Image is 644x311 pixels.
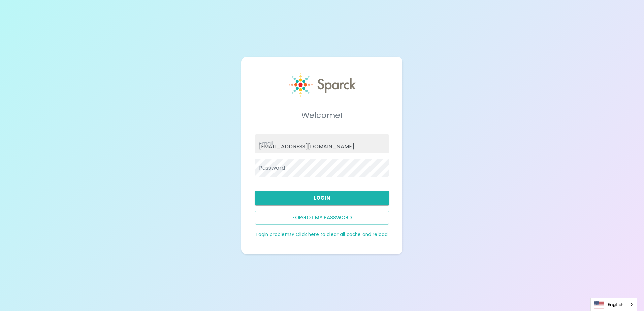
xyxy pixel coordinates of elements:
[590,298,637,311] aside: Language selected: English
[255,211,389,225] button: Forgot my password
[255,110,389,121] h5: Welcome!
[289,73,356,97] img: Sparck logo
[591,298,637,311] a: English
[255,191,389,205] button: Login
[256,231,388,238] a: Login problems? Click here to clear all cache and reload
[590,298,637,311] div: Language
